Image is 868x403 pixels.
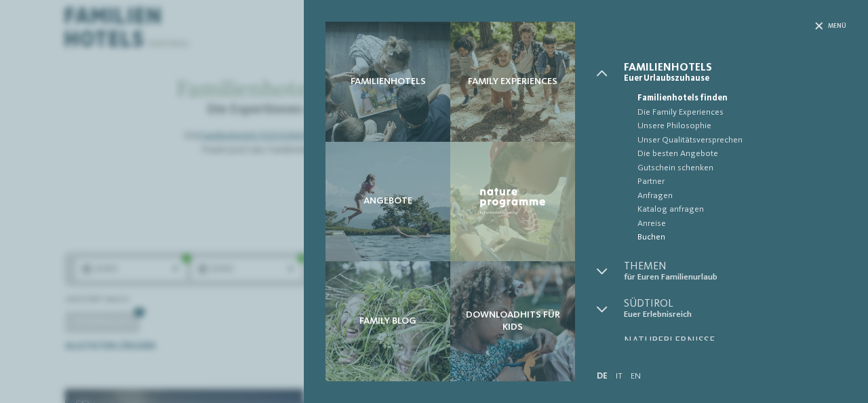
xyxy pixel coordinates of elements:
[624,203,846,216] a: Katalog anfragen
[637,175,846,189] span: Partner
[624,106,846,119] a: Die Family Experiences
[351,76,426,88] span: Familienhotels
[359,315,416,327] span: Family Blog
[624,73,846,83] span: Euer Urlaubszuhause
[624,92,846,105] a: Familienhotels finden
[624,161,846,175] a: Gutschein schenken
[624,147,846,161] a: Die besten Angebote
[637,119,846,133] span: Unsere Philosophie
[637,231,846,244] span: Buchen
[624,336,846,357] a: Naturerlebnisse Eure Kindheitserinnerungen
[624,299,846,309] span: Südtirol
[616,372,623,381] a: IT
[637,106,846,119] span: Die Family Experiences
[637,189,846,203] span: Anfragen
[363,195,412,207] span: Angebote
[631,372,641,381] a: EN
[624,134,846,147] a: Unser Qualitätsversprechen
[450,261,575,381] a: Familienhotels gesucht? Hier findet ihr die besten! Downloadhits für Kids
[624,217,846,231] a: Anreise
[624,309,846,320] span: Euer Erlebnisreich
[468,76,557,88] span: Family Experiences
[597,372,608,381] a: DE
[637,147,846,161] span: Die besten Angebote
[624,261,846,272] span: Themen
[637,92,846,105] span: Familienhotels finden
[325,261,450,381] a: Familienhotels gesucht? Hier findet ihr die besten! Family Blog
[461,309,564,333] span: Downloadhits für Kids
[637,203,846,216] span: Katalog anfragen
[624,272,846,282] span: für Euren Familienurlaub
[477,185,548,217] img: Nature Programme
[624,189,846,203] a: Anfragen
[325,142,450,262] a: Familienhotels gesucht? Hier findet ihr die besten! Angebote
[450,22,575,142] a: Familienhotels gesucht? Hier findet ihr die besten! Family Experiences
[624,299,846,320] a: Südtirol Euer Erlebnisreich
[828,22,846,31] span: Menü
[624,62,846,73] span: Familienhotels
[624,231,846,244] a: Buchen
[637,134,846,147] span: Unser Qualitätsversprechen
[624,62,846,83] a: Familienhotels Euer Urlaubszuhause
[325,22,450,142] a: Familienhotels gesucht? Hier findet ihr die besten! Familienhotels
[637,161,846,175] span: Gutschein schenken
[624,175,846,189] a: Partner
[624,119,846,133] a: Unsere Philosophie
[624,336,846,347] span: Naturerlebnisse
[624,261,846,282] a: Themen für Euren Familienurlaub
[450,142,575,262] a: Familienhotels gesucht? Hier findet ihr die besten! Nature Programme
[637,217,846,231] span: Anreise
